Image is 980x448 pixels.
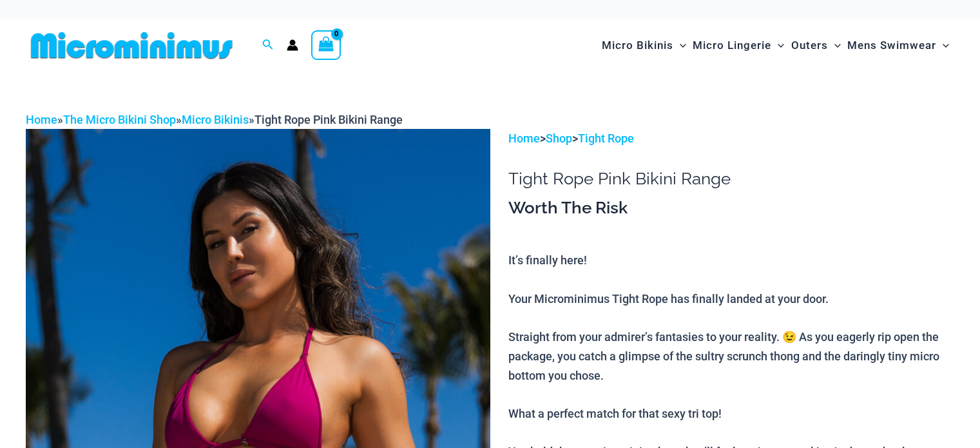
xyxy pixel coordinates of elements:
a: Micro BikinisMenu ToggleMenu Toggle [599,26,689,65]
p: > > [508,129,954,148]
h1: Tight Rope Pink Bikini Range [508,169,954,189]
a: Home [508,131,540,145]
a: Shop [546,131,572,145]
span: Micro Lingerie [693,29,771,62]
h3: Worth The Risk [508,197,954,219]
a: Tight Rope [578,131,634,145]
a: OutersMenu ToggleMenu Toggle [788,26,844,65]
a: Mens SwimwearMenu ToggleMenu Toggle [844,26,952,65]
a: Micro Bikinis [182,113,249,126]
span: » » » [26,113,403,126]
span: Menu Toggle [673,29,686,62]
span: Mens Swimwear [847,29,936,62]
img: MM SHOP LOGO FLAT [26,31,238,60]
a: Home [26,113,57,126]
a: Search icon link [262,37,274,54]
a: The Micro Bikini Shop [63,113,176,126]
span: Micro Bikinis [602,29,673,62]
span: Menu Toggle [936,29,949,62]
nav: Site Navigation [597,24,954,67]
span: Outers [791,29,828,62]
span: Tight Rope Pink Bikini Range [255,113,403,126]
span: Menu Toggle [828,29,841,62]
a: Micro LingerieMenu ToggleMenu Toggle [689,26,787,65]
a: Account icon link [287,39,298,51]
a: View Shopping Cart, empty [311,30,341,60]
span: Menu Toggle [771,29,784,62]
